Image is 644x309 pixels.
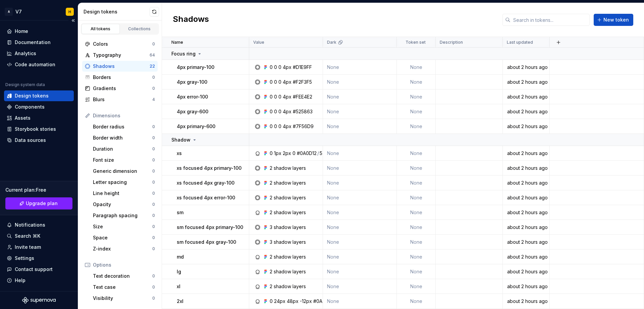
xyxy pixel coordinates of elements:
[283,64,291,71] div: 4px
[503,283,549,290] div: about 2 hours ago
[82,61,158,72] a: Shadows22
[323,249,397,264] td: None
[323,190,397,205] td: None
[177,79,207,85] p: 4px gray-100
[503,108,549,115] div: about 2 hours ago
[323,279,397,294] td: None
[503,298,549,305] div: about 2 hours ago
[274,64,277,71] div: 0
[4,135,74,146] a: Data sources
[152,135,155,141] div: 0
[171,137,191,143] p: Shadow
[293,108,313,115] div: #525863
[5,187,72,193] div: Current plan : Free
[93,212,152,219] div: Paragraph spacing
[177,239,236,245] p: sm focused 4px gray-100
[93,63,150,70] div: Shadows
[15,92,49,99] div: Design tokens
[4,275,74,286] button: Help
[270,254,306,260] div: 2 shadow layers
[4,231,74,241] button: Search ⌘K
[152,284,155,290] div: 0
[503,150,549,157] div: about 2 hours ago
[90,177,158,188] a: Letter spacing0
[5,197,72,209] a: Upgrade plan
[93,96,152,103] div: Blurs
[270,123,273,130] div: 0
[323,264,397,279] td: None
[503,254,549,260] div: about 2 hours ago
[15,50,36,57] div: Analytics
[320,150,327,157] div: 5%
[397,264,436,279] td: None
[90,132,158,143] a: Border width0
[93,74,152,81] div: Borders
[152,157,155,163] div: 0
[503,123,549,130] div: about 2 hours ago
[274,79,277,85] div: 0
[177,224,243,231] p: sm focused 4px primary-100
[283,108,291,115] div: 4px
[397,220,436,235] td: None
[152,235,155,240] div: 0
[283,79,291,85] div: 4px
[323,104,397,119] td: None
[93,295,152,302] div: Visibility
[270,298,273,305] div: 0
[397,235,436,249] td: None
[90,121,158,132] a: Border radius0
[397,176,436,190] td: None
[503,194,549,201] div: about 2 hours ago
[152,246,155,252] div: 0
[270,165,306,171] div: 2 shadow layers
[397,279,436,294] td: None
[150,64,155,69] div: 22
[503,79,549,85] div: about 2 hours ago
[270,79,273,85] div: 0
[82,94,158,105] a: Blurs4
[4,113,74,123] a: Assets
[503,224,549,231] div: about 2 hours ago
[93,85,152,92] div: Gradients
[440,40,463,45] p: Description
[90,166,158,177] a: Generic dimension0
[323,89,397,104] td: None
[90,282,158,293] a: Text case0
[177,165,241,171] p: xs focused 4px primary-100
[177,64,214,71] p: 4px primary-100
[4,220,74,230] button: Notifications
[283,150,291,157] div: 2px
[93,234,152,241] div: Space
[93,157,152,163] div: Font size
[90,232,158,243] a: Space0
[323,220,397,235] td: None
[503,268,549,275] div: about 2 hours ago
[503,64,549,71] div: about 2 hours ago
[177,180,234,186] p: xs focused 4px gray-100
[503,209,549,216] div: about 2 hours ago
[293,123,314,130] div: #7F56D9
[177,194,235,201] p: xs focused 4px error-100
[152,202,155,207] div: 0
[177,150,182,157] p: xs
[397,249,436,264] td: None
[84,8,150,15] div: Design tokens
[93,179,152,186] div: Letter spacing
[93,168,152,175] div: Generic dimension
[278,93,281,100] div: 0
[4,59,74,70] a: Code automation
[1,4,76,19] button: AV7H
[507,40,533,45] p: Last updated
[4,37,74,48] a: Documentation
[278,79,281,85] div: 0
[594,14,633,26] button: New token
[171,40,183,45] p: Name
[274,93,277,100] div: 0
[4,48,74,59] a: Analytics
[93,112,155,119] div: Dimensions
[5,82,45,87] div: Design system data
[4,264,74,275] button: Contact support
[323,176,397,190] td: None
[152,168,155,174] div: 0
[323,119,397,134] td: None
